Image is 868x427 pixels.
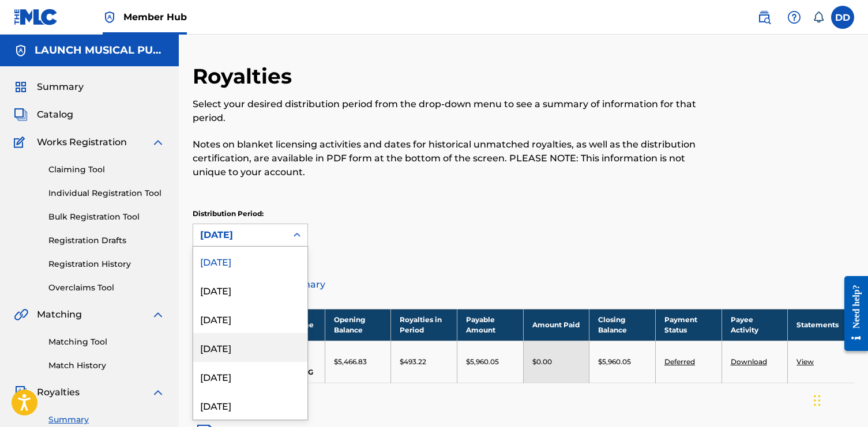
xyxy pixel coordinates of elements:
[787,10,801,24] img: help
[37,386,80,399] span: Royalties
[722,309,788,341] th: Payee Activity
[193,391,307,420] div: [DATE]
[48,360,165,372] a: Match History
[193,333,307,362] div: [DATE]
[151,386,165,399] img: expand
[796,357,814,366] a: View
[757,10,771,24] img: search
[193,97,702,125] p: Select your desired distribution period from the drop-down menu to see a summary of information f...
[831,6,854,29] div: User Menu
[783,6,806,29] div: Help
[48,336,165,348] a: Matching Tool
[193,362,307,391] div: [DATE]
[193,304,307,333] div: [DATE]
[193,247,307,275] div: [DATE]
[391,309,457,341] th: Royalties in Period
[37,108,73,122] span: Catalog
[457,309,524,341] th: Payable Amount
[14,9,58,25] img: MLC Logo
[14,386,28,399] img: Royalties
[103,10,117,24] img: Top Rightsholder
[532,357,552,367] p: $0.00
[813,12,824,23] div: Notifications
[14,108,28,122] img: Catalog
[14,108,73,122] a: CatalogCatalog
[753,6,776,29] a: Public Search
[193,138,702,179] p: Notes on blanket licensing activities and dates for historical unmatched royalties, as well as th...
[48,211,165,223] a: Bulk Registration Tool
[655,309,722,341] th: Payment Status
[35,44,165,57] h5: LAUNCH MUSICAL PUBLISHING
[193,209,308,219] p: Distribution Period:
[48,414,165,426] a: Summary
[200,228,280,242] div: [DATE]
[48,235,165,247] a: Registration Drafts
[14,80,84,94] a: SummarySummary
[151,135,165,149] img: expand
[814,383,821,418] div: Arrastrar
[325,309,391,341] th: Opening Balance
[400,357,426,367] p: $493.22
[151,308,165,322] img: expand
[731,357,767,366] a: Download
[37,135,127,149] span: Works Registration
[788,309,854,341] th: Statements
[589,309,656,341] th: Closing Balance
[37,308,82,322] span: Matching
[598,357,631,367] p: $5,960.05
[193,63,298,89] h2: Royalties
[48,282,165,294] a: Overclaims Tool
[14,308,28,322] img: Matching
[523,309,589,341] th: Amount Paid
[48,187,165,199] a: Individual Registration Tool
[810,372,868,427] iframe: Chat Widget
[334,357,367,367] p: $5,466.83
[37,80,84,94] span: Summary
[123,10,187,24] span: Member Hub
[193,271,854,298] a: Distribution Summary
[810,372,868,427] div: Widget de chat
[193,275,307,304] div: [DATE]
[14,80,28,94] img: Summary
[836,267,868,360] iframe: Resource Center
[14,44,28,58] img: Accounts
[48,258,165,270] a: Registration History
[48,164,165,176] a: Claiming Tool
[466,357,499,367] p: $5,960.05
[14,135,29,149] img: Works Registration
[664,357,695,366] a: Deferred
